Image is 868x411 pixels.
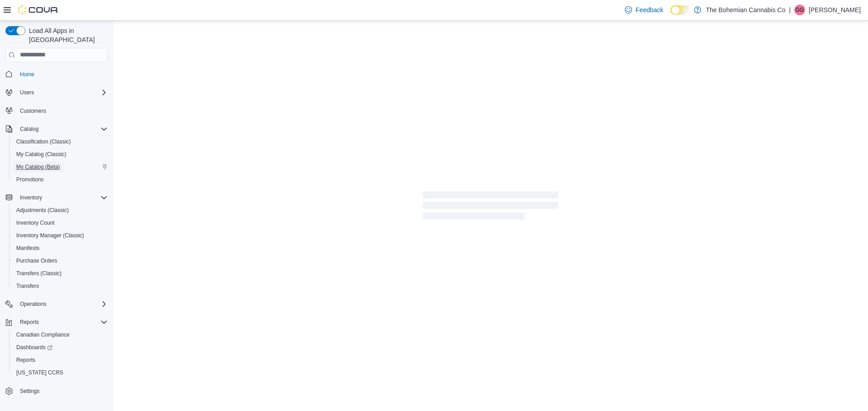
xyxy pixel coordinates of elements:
[16,356,35,364] span: Reports
[9,173,111,186] button: Promotions
[16,207,69,214] span: Adjustments (Classic)
[16,219,55,226] span: Inventory Count
[20,125,38,133] span: Catalog
[25,26,108,44] span: Load All Apps in [GEOGRAPHIC_DATA]
[13,243,108,254] span: Manifests
[16,124,108,134] span: Catalog
[13,136,108,147] span: Classification (Classic)
[2,86,111,99] button: Users
[13,342,56,353] a: Dashboards
[13,281,42,291] a: Transfers
[20,107,46,115] span: Customers
[16,176,44,183] span: Promotions
[9,341,111,354] a: Dashboards
[789,5,791,15] p: |
[706,5,785,15] p: The Bohemian Cannabis Co
[13,329,73,340] a: Canadian Compliance
[809,5,861,15] p: [PERSON_NAME]
[16,386,43,397] a: Settings
[2,384,111,397] button: Settings
[13,136,75,147] a: Classification (Classic)
[16,331,70,338] span: Canadian Compliance
[13,355,108,365] span: Reports
[9,328,111,341] button: Canadian Compliance
[16,106,50,116] a: Customers
[13,230,108,241] span: Inventory Manager (Classic)
[13,255,61,266] a: Purchase Orders
[670,5,689,15] input: Dark Mode
[16,163,60,171] span: My Catalog (Beta)
[16,105,108,116] span: Customers
[16,138,71,145] span: Classification (Classic)
[16,245,39,252] span: Manifests
[16,69,38,80] a: Home
[16,87,108,98] span: Users
[20,89,34,96] span: Users
[16,299,108,309] span: Operations
[2,68,111,81] button: Home
[16,270,61,277] span: Transfers (Classic)
[13,149,108,160] span: My Catalog (Classic)
[9,280,111,292] button: Transfers
[13,149,70,160] a: My Catalog (Classic)
[13,230,88,241] a: Inventory Manager (Classic)
[16,369,63,376] span: [US_STATE] CCRS
[13,281,108,291] span: Transfers
[9,217,111,229] button: Inventory Count
[16,192,46,203] button: Inventory
[16,232,84,239] span: Inventory Manager (Classic)
[13,355,39,365] a: Reports
[20,388,39,395] span: Settings
[16,344,52,351] span: Dashboards
[9,366,111,379] button: [US_STATE] CCRS
[16,257,57,264] span: Purchase Orders
[20,300,47,308] span: Operations
[2,298,111,310] button: Operations
[13,255,108,266] span: Purchase Orders
[794,5,805,15] div: Givar Gilani
[423,193,558,222] span: Loading
[13,217,108,228] span: Inventory Count
[16,385,108,397] span: Settings
[13,205,108,216] span: Adjustments (Classic)
[20,319,39,326] span: Reports
[13,367,108,378] span: Washington CCRS
[16,87,38,98] button: Users
[16,192,108,203] span: Inventory
[796,5,804,15] span: GG
[2,191,111,204] button: Inventory
[13,342,108,353] span: Dashboards
[16,317,42,328] button: Reports
[16,69,108,80] span: Home
[9,135,111,148] button: Classification (Classic)
[16,299,50,309] button: Operations
[13,162,64,172] a: My Catalog (Beta)
[9,204,111,217] button: Adjustments (Classic)
[16,317,108,328] span: Reports
[9,229,111,242] button: Inventory Manager (Classic)
[9,148,111,161] button: My Catalog (Classic)
[20,71,34,78] span: Home
[9,354,111,366] button: Reports
[9,161,111,173] button: My Catalog (Beta)
[2,316,111,328] button: Reports
[636,5,663,14] span: Feedback
[13,174,108,185] span: Promotions
[621,1,667,19] a: Feedback
[2,123,111,135] button: Catalog
[13,162,108,172] span: My Catalog (Beta)
[18,5,59,14] img: Cova
[16,282,39,290] span: Transfers
[13,174,47,185] a: Promotions
[16,151,66,158] span: My Catalog (Classic)
[13,367,67,378] a: [US_STATE] CCRS
[13,268,65,279] a: Transfers (Classic)
[16,124,42,134] button: Catalog
[9,267,111,280] button: Transfers (Classic)
[13,329,108,340] span: Canadian Compliance
[9,254,111,267] button: Purchase Orders
[13,205,72,216] a: Adjustments (Classic)
[9,242,111,254] button: Manifests
[13,217,58,228] a: Inventory Count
